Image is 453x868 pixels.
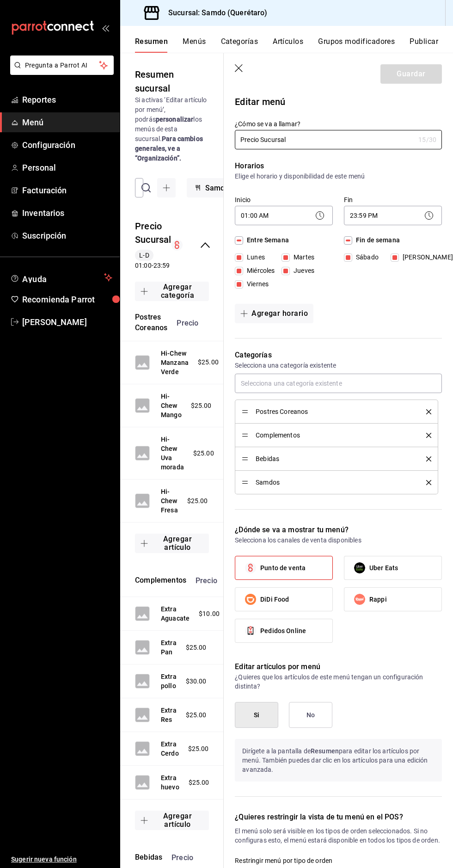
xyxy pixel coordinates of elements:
[420,409,431,414] button: delete
[260,563,306,573] span: Punto de venta
[235,524,442,536] p: ¿Dónde se va a mostrar tu menú?
[135,68,209,95] div: Resumen sucursal
[191,401,212,411] span: $25.00
[186,677,207,686] span: $30.00
[135,534,209,553] button: Agregar artículo
[235,661,442,672] p: Editar artículos por menú
[154,179,160,197] input: Buscar menú
[420,480,431,485] button: delete
[186,643,207,653] span: $25.00
[243,252,265,262] span: Lunes
[167,319,226,327] div: Precio
[22,184,112,197] span: Facturación
[344,206,442,225] div: 23:59 PM
[369,595,387,604] span: Rappi
[243,279,269,289] span: Viernes
[235,374,442,393] input: Selecciona una categoría existente
[235,197,333,203] label: Inicio
[260,595,289,604] span: DiDi Food
[161,604,190,623] button: Extra Aguacate
[235,95,442,109] p: Editar menú
[11,855,112,864] span: Sugerir nueva función
[235,304,313,323] button: Agregar horario
[420,433,431,438] button: delete
[290,252,314,262] span: Martes
[135,312,167,333] button: Postres Coreanos
[235,856,442,865] p: Restringir menú por tipo de orden
[235,702,278,728] button: Si
[135,811,209,830] button: Agregar artículo
[235,350,442,361] p: Categorías
[102,24,109,31] button: open_drawer_menu
[256,456,412,462] span: Bebidas
[120,212,224,278] div: collapse-menu-row
[135,37,453,53] div: navigation tabs
[235,812,442,823] p: ¿Quieres restringir la vista de tu menú en el POS?
[161,7,268,18] h3: Sucursal: Samdo (Querétaro)
[135,37,168,53] button: Resumen
[135,135,203,162] strong: Para cambios generales, ve a “Organización”.
[22,229,112,242] span: Suscripción
[187,178,286,197] button: Samdo - Querétaro
[235,361,442,370] p: Selecciona una categoría existente
[22,139,112,151] span: Configuración
[188,744,209,754] span: $25.00
[221,37,258,53] button: Categorías
[235,739,442,782] p: Dirígete a la pantalla de para editar los artículos por menú. También puedes dar clic en los artí...
[6,67,114,77] a: Pregunta a Parrot AI
[156,116,194,123] strong: personalizar
[161,706,177,724] button: Extra Res
[199,609,220,619] span: $10.00
[161,739,179,758] button: Extra Cerdo
[183,37,206,53] button: Menús
[260,626,306,636] span: Pedidos Online
[187,496,208,506] span: $25.00
[22,161,112,174] span: Personal
[161,487,178,515] button: Hi-Chew Fresa
[420,456,431,462] button: delete
[235,121,442,127] label: ¿Cómo se va a llamar?
[161,435,184,472] button: Hi-Chew Uva morada
[256,479,412,486] span: Samdos
[369,563,398,573] span: Uber Eats
[418,135,436,144] div: 15 /30
[273,37,303,53] button: Artículos
[186,710,207,720] span: $25.00
[318,37,395,53] button: Grupos modificadores
[344,197,442,203] label: Fin
[205,184,269,192] span: Samdo - Querétaro
[161,349,189,376] button: Hi-Chew Manzana Verde
[25,61,99,70] span: Pregunta a Parrot AI
[352,252,379,262] span: Sábado
[235,172,442,181] p: Elige el horario y disponibilidad de este menú
[399,252,453,262] span: [PERSON_NAME]
[135,282,209,301] button: Agregar categoría
[235,160,442,172] p: Horarios
[135,251,153,260] span: L-D
[235,672,442,691] p: ¿Quieres que los artículos de este menú tengan un configuración distinta?
[410,37,438,53] button: Publicar
[135,250,171,271] div: 01:00 - 23:59
[235,826,442,845] p: El menú solo será visible en los tipos de orden seleccionados. Si no configuras esto, el menú est...
[161,638,177,657] button: Extra Pan
[22,293,112,306] span: Recomienda Parrot
[135,220,171,246] button: Precio Sucursal
[22,116,112,129] span: Menú
[22,272,100,283] span: Ayuda
[135,852,162,863] button: Bebidas
[193,449,214,458] span: $25.00
[189,778,209,788] span: $25.00
[135,575,186,586] button: Complementos
[243,235,289,245] span: Entre Semana
[289,702,332,728] button: No
[256,408,412,415] span: Postres Coreanos
[161,672,177,690] button: Extra pollo
[243,266,275,276] span: Miércoles
[256,432,412,438] span: Complementos
[235,206,333,225] div: 01:00 AM
[162,853,221,862] div: Precio
[198,357,219,367] span: $25.00
[22,207,112,219] span: Inventarios
[161,392,182,419] button: Hi-Chew Mango
[22,316,112,328] span: [PERSON_NAME]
